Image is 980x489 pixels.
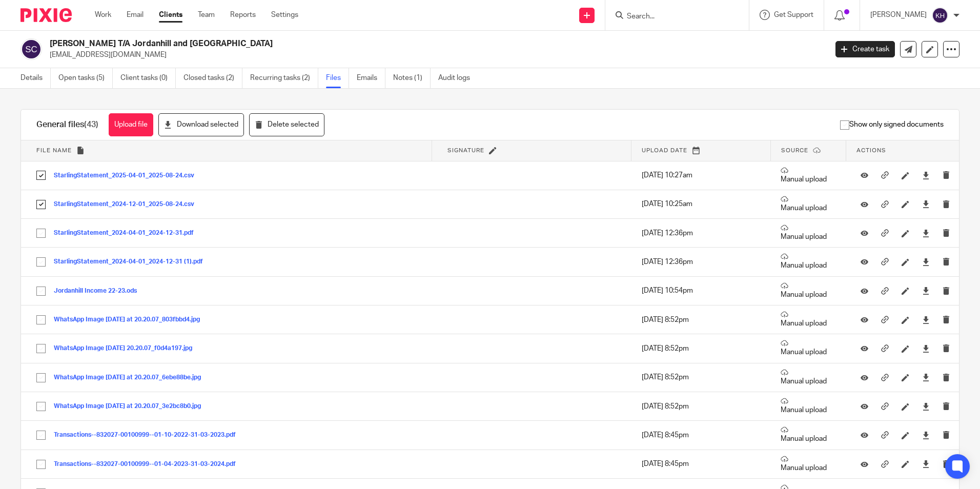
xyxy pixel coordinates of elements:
a: Download [922,430,930,440]
button: Transactions--832027-00100999--01-04-2023-31-03-2024.pdf [54,461,243,468]
a: Download [922,401,930,412]
img: svg%3E [932,7,948,24]
a: Files [326,68,349,88]
a: Settings [271,10,298,20]
h2: [PERSON_NAME] T/A Jordanhill and [GEOGRAPHIC_DATA] [50,38,666,49]
p: [DATE] 8:52pm [642,315,761,325]
p: [DATE] 8:45pm [642,459,761,469]
p: Manual upload [781,224,836,242]
a: Download [922,459,930,469]
button: StarlingStatement_2024-04-01_2024-12-31 (1).pdf [54,258,211,266]
input: Select [31,368,51,388]
a: Download [922,343,930,354]
p: [DATE] 10:54pm [642,286,761,296]
button: WhatsApp Image [DATE] 20.20.07_f0d4a197.jpg [54,345,200,352]
a: Download [922,286,930,296]
a: Download [922,170,930,180]
p: [PERSON_NAME] [870,10,927,20]
a: Closed tasks (2) [183,68,242,88]
button: StarlingStatement_2024-12-01_2025-08-24.csv [54,201,202,208]
span: File name [36,148,72,153]
p: Manual upload [781,397,836,415]
a: Clients [159,10,182,20]
a: Emails [357,68,385,88]
p: [DATE] 10:27am [642,170,761,180]
a: Reports [230,10,256,20]
a: Download [922,372,930,382]
button: Upload file [109,113,153,136]
input: Search [626,12,718,22]
p: Manual upload [781,282,836,300]
button: WhatsApp Image [DATE] at 20.20.07_6ebe88be.jpg [54,374,209,381]
button: Delete selected [249,113,324,136]
p: Manual upload [781,311,836,329]
p: [DATE] 12:36pm [642,257,761,267]
span: Get Support [774,11,813,18]
p: [DATE] 12:36pm [642,228,761,238]
img: Pixie [21,8,72,22]
p: [DATE] 8:45pm [642,430,761,440]
span: Show only signed documents [840,119,944,130]
p: Manual upload [781,195,836,213]
a: Download [922,315,930,325]
a: Email [127,10,144,20]
input: Select [31,195,51,214]
a: Team [198,10,215,20]
h1: General files [36,119,98,130]
input: Select [31,339,51,358]
input: Select [31,455,51,474]
a: Open tasks (5) [58,68,113,88]
input: Select [31,425,51,445]
input: Select [31,397,51,416]
p: Manual upload [781,369,836,386]
a: Audit logs [438,68,478,88]
span: Actions [856,148,886,153]
p: Manual upload [781,339,836,357]
input: Select [31,166,51,185]
a: Notes (1) [393,68,431,88]
p: [DATE] 8:52pm [642,372,761,382]
button: WhatsApp Image [DATE] at 20.20.07_3e2bc8b0.jpg [54,403,209,410]
p: Manual upload [781,455,836,473]
a: Work [95,10,111,20]
p: [DATE] 8:52pm [642,343,761,354]
a: Download [922,257,930,267]
span: Signature [447,148,484,153]
a: Client tasks (0) [120,68,176,88]
p: Manual upload [781,167,836,185]
button: StarlingStatement_2025-04-01_2025-08-24.csv [54,172,202,179]
p: Manual upload [781,253,836,271]
p: [DATE] 10:25am [642,199,761,209]
img: svg%3E [21,38,42,60]
span: (43) [84,120,98,129]
a: Create task [835,41,895,57]
input: Select [31,223,51,243]
input: Select [31,281,51,301]
button: Transactions--832027-00100999--01-10-2022-31-03-2023.pdf [54,432,243,439]
a: Recurring tasks (2) [250,68,318,88]
span: Upload date [642,148,687,153]
a: Download [922,228,930,238]
button: WhatsApp Image [DATE] at 20.20.07_803fbbd4.jpg [54,316,208,323]
button: Download selected [158,113,244,136]
button: StarlingStatement_2024-04-01_2024-12-31.pdf [54,230,201,237]
p: Manual upload [781,426,836,444]
span: Source [781,148,808,153]
button: Jordanhill Income 22-23.ods [54,288,145,295]
input: Select [31,252,51,272]
p: [DATE] 8:52pm [642,401,761,412]
input: Select [31,310,51,330]
a: Details [21,68,51,88]
a: Download [922,199,930,209]
p: [EMAIL_ADDRESS][DOMAIN_NAME] [50,50,820,60]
